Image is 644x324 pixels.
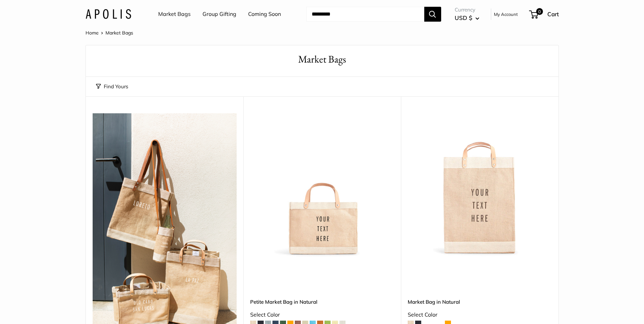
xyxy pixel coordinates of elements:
[455,5,479,15] span: Currency
[306,7,424,22] input: Search...
[86,28,133,37] nav: Breadcrumb
[455,13,479,23] button: USD $
[547,10,559,18] span: Cart
[96,52,548,67] h1: Market Bags
[408,113,552,257] img: Market Bag in Natural
[250,113,394,257] img: Petite Market Bag in Natural
[408,113,552,257] a: Market Bag in NaturalMarket Bag in Natural
[86,9,131,19] img: Apolis
[96,82,128,91] button: Find Yours
[86,30,99,36] a: Home
[408,298,552,306] a: Market Bag in Natural
[105,30,133,36] span: Market Bags
[250,298,394,306] a: Petite Market Bag in Natural
[494,10,518,18] a: My Account
[455,14,472,21] span: USD $
[202,9,236,19] a: Group Gifting
[250,310,394,320] div: Select Color
[530,9,559,20] a: 0 Cart
[408,310,552,320] div: Select Color
[250,113,394,257] a: Petite Market Bag in Naturaldescription_Effortless style that elevates every moment
[424,7,441,22] button: Search
[248,9,281,19] a: Coming Soon
[158,9,191,19] a: Market Bags
[536,8,543,15] span: 0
